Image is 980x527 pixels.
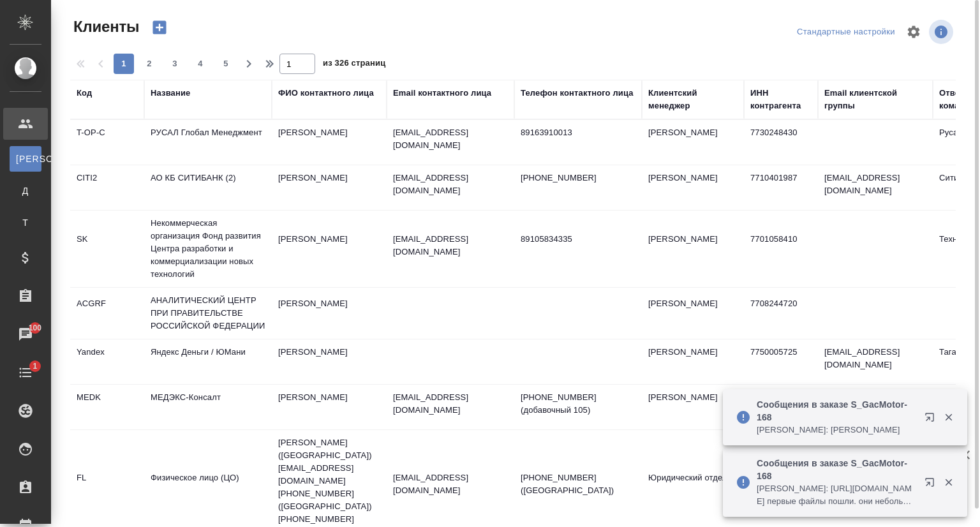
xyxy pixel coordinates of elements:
td: [PERSON_NAME] [642,120,744,165]
td: [PERSON_NAME] [642,339,744,384]
td: FL [70,465,144,510]
p: [EMAIL_ADDRESS][DOMAIN_NAME] [393,471,508,497]
div: Email клиентской группы [824,87,926,112]
td: [PERSON_NAME] [272,339,387,384]
p: Сообщения в заказе S_GacMotor-168 [757,398,916,424]
td: T-OP-C [70,120,144,165]
td: [PERSON_NAME] [642,291,744,336]
button: Открыть в новой вкладке [917,405,947,435]
td: 7723529656 [744,385,818,429]
td: Yandex [70,339,144,384]
span: 3 [165,57,185,70]
td: Юридический отдел [642,465,744,510]
td: ACGRF [70,291,144,336]
td: 7708244720 [744,291,818,336]
p: 89163910013 [521,126,635,139]
p: [EMAIL_ADDRESS][DOMAIN_NAME] [393,126,508,152]
td: [PERSON_NAME] [642,226,744,271]
button: 5 [216,54,236,74]
button: Закрыть [935,477,961,488]
td: SK [70,226,144,271]
span: 100 [21,322,50,334]
td: [PERSON_NAME] [272,291,387,336]
a: 1 [3,357,48,389]
a: 100 [3,318,48,350]
a: Т [10,210,41,235]
td: [PERSON_NAME] [272,120,387,165]
td: [EMAIL_ADDRESS][DOMAIN_NAME] [818,165,933,210]
div: Телефон контактного лица [521,87,634,100]
button: 2 [139,54,160,74]
td: АО КБ СИТИБАНК (2) [144,165,272,210]
span: Т [16,216,35,229]
button: Открыть в новой вкладке [917,470,947,500]
p: [EMAIL_ADDRESS][DOMAIN_NAME] [393,391,508,417]
div: Код [77,87,92,100]
p: [PHONE_NUMBER] ([GEOGRAPHIC_DATA]) [521,471,635,497]
td: РУСАЛ Глобал Менеджмент [144,120,272,165]
td: [EMAIL_ADDRESS][DOMAIN_NAME] [818,385,933,429]
div: Клиентский менеджер [648,87,738,112]
td: [PERSON_NAME] [642,165,744,210]
td: 7710401987 [744,165,818,210]
td: МЕДЭКС-Консалт [144,385,272,429]
span: Посмотреть информацию [929,20,956,44]
div: ФИО контактного лица [278,87,374,100]
p: [PHONE_NUMBER] (добавочный 105) [521,391,635,417]
p: [PERSON_NAME]: [PERSON_NAME] [757,424,916,436]
button: Закрыть [935,412,961,423]
td: [EMAIL_ADDRESS][DOMAIN_NAME] [818,339,933,384]
div: split button [794,22,898,42]
span: Д [16,184,35,197]
p: [EMAIL_ADDRESS][DOMAIN_NAME] [393,233,508,258]
td: [PERSON_NAME] [642,385,744,429]
td: [PERSON_NAME] [272,385,387,429]
span: 4 [190,57,211,70]
span: 5 [216,57,236,70]
span: Настроить таблицу [898,17,929,47]
a: Д [10,178,41,204]
button: 3 [165,54,185,74]
div: Email контактного лица [393,87,491,100]
p: [PERSON_NAME]: [URL][DOMAIN_NAME] первые файлы пошли. они небольшие, поэтому оч прошу сдать раньш... [757,482,916,508]
button: 4 [190,54,211,74]
td: АНАЛИТИЧЕСКИЙ ЦЕНТР ПРИ ПРАВИТЕЛЬСТВЕ РОССИЙСКОЙ ФЕДЕРАЦИИ [144,288,272,339]
a: [PERSON_NAME] [10,146,41,172]
td: 7730248430 [744,120,818,165]
div: ИНН контрагента [750,87,812,112]
span: 2 [139,57,160,70]
td: 7701058410 [744,226,818,271]
p: [EMAIL_ADDRESS][DOMAIN_NAME] [393,172,508,197]
td: [PERSON_NAME] [272,165,387,210]
p: [PHONE_NUMBER] [521,172,635,184]
td: Некоммерческая организация Фонд развития Центра разработки и коммерциализации новых технологий [144,211,272,287]
span: Клиенты [70,17,139,37]
td: 7750005725 [744,339,818,384]
p: 89105834335 [521,233,635,246]
button: Создать [144,17,175,38]
div: Название [151,87,190,100]
td: MEDK [70,385,144,429]
td: CITI2 [70,165,144,210]
span: из 326 страниц [323,56,385,74]
p: Сообщения в заказе S_GacMotor-168 [757,457,916,482]
td: [PERSON_NAME] [272,226,387,271]
td: Яндекс Деньги / ЮМани [144,339,272,384]
span: [PERSON_NAME] [16,152,35,165]
td: Физическое лицо (ЦО) [144,465,272,510]
span: 1 [25,360,45,373]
